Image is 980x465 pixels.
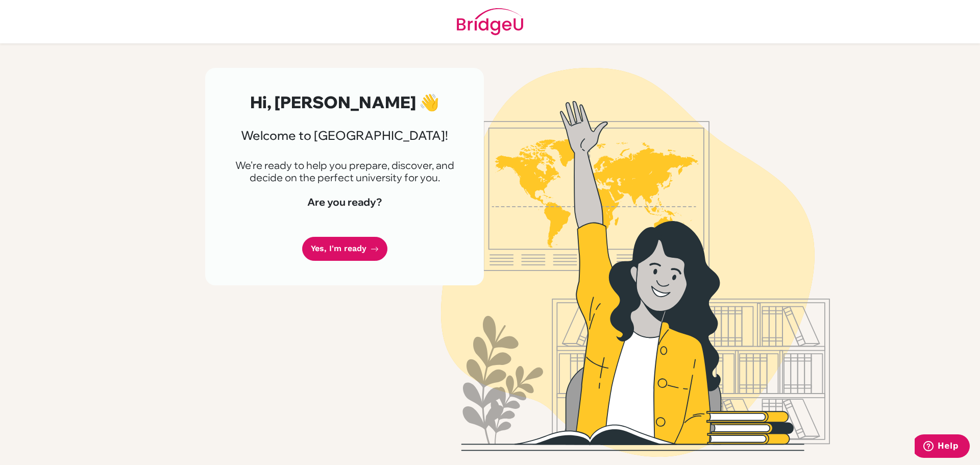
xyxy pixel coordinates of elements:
[230,92,459,112] h2: Hi, [PERSON_NAME] 👋
[302,237,387,261] a: Yes, I'm ready
[230,128,459,143] h3: Welcome to [GEOGRAPHIC_DATA]!
[230,159,459,184] p: We're ready to help you prepare, discover, and decide on the perfect university for you.
[230,196,459,208] h4: Are you ready?
[915,434,970,460] iframe: Opens a widget where you can find more information
[345,68,926,457] img: Welcome to Bridge U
